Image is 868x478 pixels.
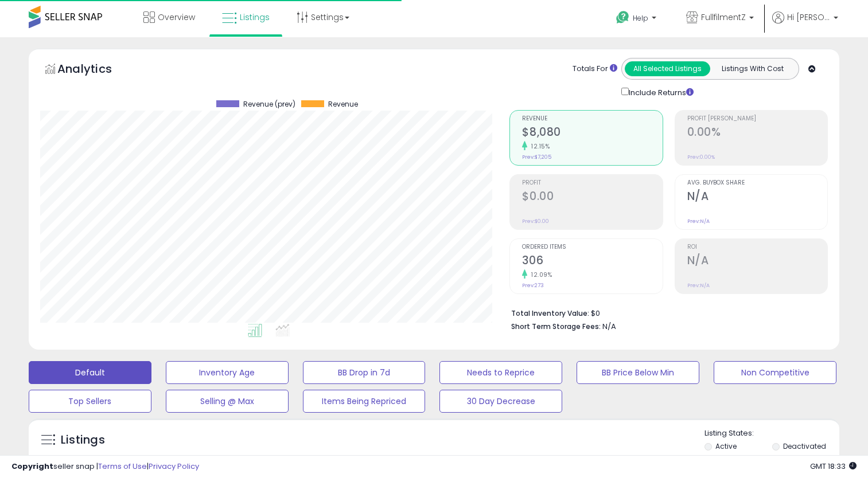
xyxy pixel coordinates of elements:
[11,461,199,472] div: seller snap | |
[577,361,699,384] button: BB Price Below Min
[710,61,795,76] button: Listings With Cost
[57,61,134,80] h5: Analytics
[616,10,630,25] i: Get Help
[522,254,662,269] h2: 306
[687,282,710,289] small: Prev: N/A
[522,154,551,160] small: Prev: $7,205
[810,461,857,472] span: 2025-08-14 18:33 GMT
[522,180,662,186] span: Profit
[511,305,819,319] li: $0
[511,308,589,318] b: Total Inventory Value:
[243,100,295,108] span: Revenue (prev)
[240,11,270,23] span: Listings
[439,361,562,384] button: Needs to Reprice
[511,322,601,331] b: Short Term Storage Fees:
[704,428,839,439] p: Listing States:
[714,361,836,384] button: Non Competitive
[11,461,53,472] strong: Copyright
[328,100,358,108] span: Revenue
[687,116,827,122] span: Profit [PERSON_NAME]
[522,126,662,141] h2: $8,080
[527,271,552,279] small: 12.09%
[158,11,195,23] span: Overview
[701,11,746,23] span: FullfilmentZ
[625,61,710,76] button: All Selected Listings
[607,2,668,37] a: Help
[29,390,151,413] button: Top Sellers
[573,64,617,75] div: Totals For
[602,321,616,332] span: N/A
[166,390,289,413] button: Selling @ Max
[687,218,710,225] small: Prev: N/A
[61,432,105,448] h5: Listings
[613,85,707,99] div: Include Returns
[633,13,648,23] span: Help
[98,461,147,472] a: Terms of Use
[687,190,827,205] h2: N/A
[522,116,662,122] span: Revenue
[303,361,426,384] button: BB Drop in 7d
[522,218,549,225] small: Prev: $0.00
[687,254,827,269] h2: N/A
[687,126,827,141] h2: 0.00%
[522,190,662,205] h2: $0.00
[687,154,715,160] small: Prev: 0.00%
[303,390,426,413] button: Items Being Repriced
[522,244,662,250] span: Ordered Items
[715,441,737,451] label: Active
[149,461,199,472] a: Privacy Policy
[783,441,826,451] label: Deactivated
[166,361,289,384] button: Inventory Age
[687,244,827,250] span: ROI
[787,11,830,23] span: Hi [PERSON_NAME]
[439,390,562,413] button: 30 Day Decrease
[522,282,544,289] small: Prev: 273
[29,361,151,384] button: Default
[687,180,827,186] span: Avg. Buybox Share
[527,142,550,151] small: 12.15%
[772,11,838,37] a: Hi [PERSON_NAME]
